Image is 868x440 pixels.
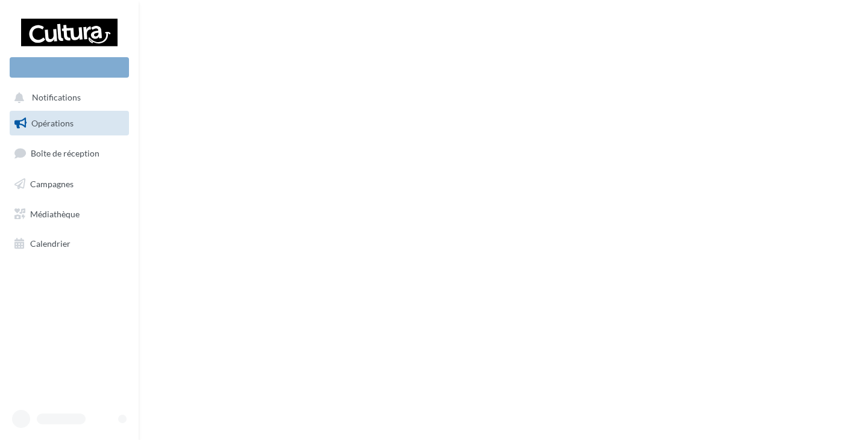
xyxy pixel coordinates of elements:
[32,93,81,103] span: Notifications
[31,118,74,128] span: Opérations
[10,57,129,78] div: Nouvelle campagne
[7,111,131,136] a: Opérations
[7,202,131,227] a: Médiathèque
[30,238,71,249] span: Calendrier
[7,231,131,256] a: Calendrier
[30,208,80,218] span: Médiathèque
[31,148,99,158] span: Boîte de réception
[7,140,131,166] a: Boîte de réception
[30,179,74,189] span: Campagnes
[7,172,131,197] a: Campagnes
